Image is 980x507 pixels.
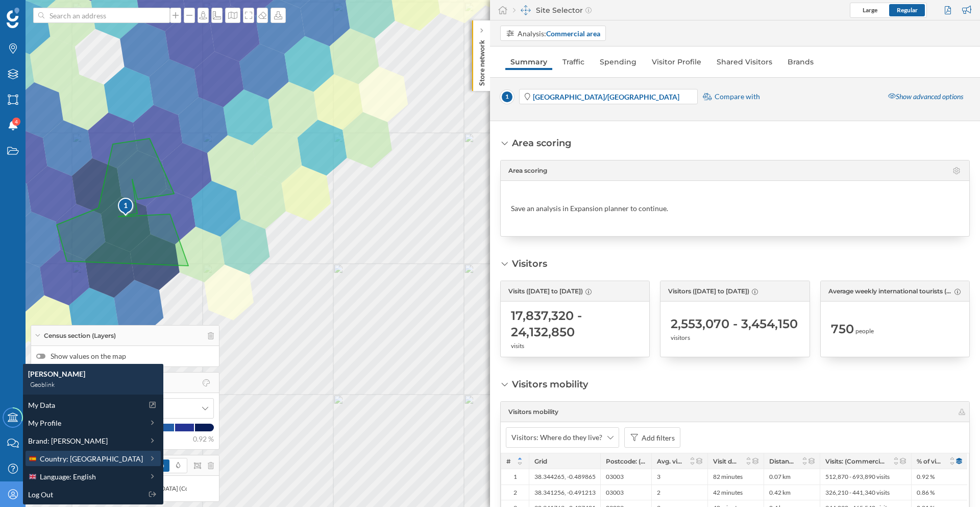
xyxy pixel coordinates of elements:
[769,457,796,465] span: Distance: (Commercial area) ([DATE] to [DATE])
[882,88,969,106] div: Show advanced options
[769,489,791,497] span: 0.42 km
[28,400,55,410] span: My Data
[501,469,529,485] div: 1
[606,457,646,465] span: Postcode: (Commercial area) ([DATE] to [DATE])
[512,136,571,150] div: Area scoring
[511,432,602,443] span: Visitors: Where do they live?
[28,418,61,428] span: My Profile
[508,407,558,417] span: Visitors mobility
[533,93,679,101] strong: [GEOGRAPHIC_DATA]/[GEOGRAPHIC_DATA]
[28,369,158,379] div: [PERSON_NAME]
[529,485,600,500] div: 38.341256, -0.491213
[36,351,214,361] label: Show values on the map
[825,473,890,481] span: 512,870 - 693,890 visits
[825,457,887,465] span: Visits: (Commercial area) ([DATE] to [DATE])
[40,471,96,482] span: Language: English
[500,90,514,104] span: 1
[508,287,583,296] span: Visits ([DATE] to [DATE])
[715,91,760,102] span: Compare with
[863,6,877,14] span: Large
[769,473,791,481] span: 0.07 km
[28,435,108,446] span: Brand: [PERSON_NAME]
[546,29,600,38] strong: Commercial area
[7,8,19,28] img: Geoblink Logo
[511,308,639,340] span: 17,837,320 - 24,132,850
[828,287,952,296] span: Average weekly international tourists ([DATE] to [DATE])
[713,489,743,497] span: 42 minutes
[512,257,547,270] div: Visitors
[117,200,134,211] div: 1
[15,117,18,127] span: 4
[595,54,642,70] a: Spending
[557,54,590,70] a: Traffic
[477,36,487,86] p: Store network
[917,489,935,497] span: 0.86 %
[28,379,158,389] div: Geoblink
[657,473,660,481] span: 3
[606,473,624,481] span: 03003
[642,432,675,443] div: Add filters
[44,331,116,340] span: Census section (Layers)
[508,166,547,175] span: Area scoring
[782,54,819,70] a: Brands
[831,321,854,337] span: 750
[518,28,600,39] div: Analysis:
[647,54,706,70] a: Visitor Profile
[529,453,600,469] div: Grid
[657,457,683,465] span: Avg. visits frequency: (Commercial area) ([DATE] to [DATE])
[511,341,524,351] span: visits
[671,316,798,332] span: 2,553,070 - 3,454,150
[712,54,777,70] a: Shared Visitors
[897,6,918,14] span: Regular
[657,489,660,497] span: 2
[713,473,743,481] span: 82 minutes
[855,327,874,336] span: people
[40,453,143,464] span: Country: [GEOGRAPHIC_DATA]
[671,333,690,342] span: visitors
[28,489,53,500] span: Log Out
[825,489,890,497] span: 326,210 - 441,340 visits
[513,5,592,15] div: Site Selector
[501,453,529,469] div: #
[917,473,935,481] span: 0.92 %
[512,378,588,391] div: Visitors mobility
[713,457,740,465] span: Visit duration: (Commercial area) ([DATE] to [DATE])
[21,7,58,16] span: Support
[117,197,133,216] div: 1
[117,197,135,217] img: pois-map-marker.svg
[529,469,600,485] div: 38.344265, -0.489865
[521,5,531,15] img: dashboards-manager.svg
[917,457,943,465] span: % of visitors: (Commercial area) ([DATE] to [DATE])
[193,434,214,444] span: 0.92 %
[511,203,668,214] div: Save an analysis in Expansion planner to continue.
[505,54,552,70] a: Summary
[501,485,529,500] div: 2
[606,489,624,497] span: 03003
[668,287,749,296] span: Visitors ([DATE] to [DATE])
